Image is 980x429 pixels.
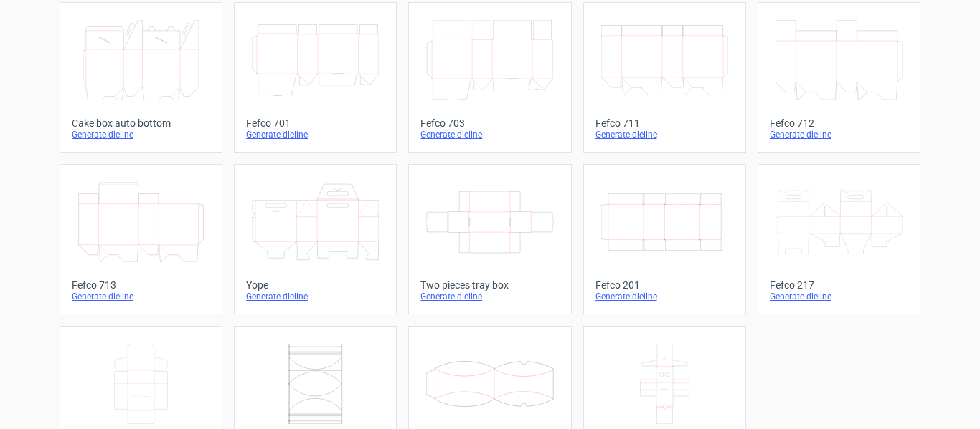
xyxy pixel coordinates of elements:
[234,164,397,314] a: YopeGenerate dieline
[595,129,734,140] div: Generate dieline
[246,129,385,140] div: Generate dieline
[246,117,385,129] div: Fefco 701
[420,129,559,140] div: Generate dieline
[770,291,908,302] div: Generate dieline
[72,117,210,129] div: Cake box auto bottom
[420,291,559,302] div: Generate dieline
[72,291,210,302] div: Generate dieline
[758,164,920,314] a: Fefco 217Generate dieline
[234,2,397,153] a: Fefco 701Generate dieline
[408,164,571,314] a: Two pieces tray boxGenerate dieline
[770,117,908,129] div: Fefco 712
[583,2,746,153] a: Fefco 711Generate dieline
[770,129,908,140] div: Generate dieline
[60,164,222,314] a: Fefco 713Generate dieline
[595,117,734,129] div: Fefco 711
[72,129,210,140] div: Generate dieline
[420,279,559,291] div: Two pieces tray box
[595,279,734,291] div: Fefco 201
[246,291,385,302] div: Generate dieline
[408,2,571,153] a: Fefco 703Generate dieline
[758,2,920,153] a: Fefco 712Generate dieline
[246,279,385,291] div: Yope
[583,164,746,314] a: Fefco 201Generate dieline
[595,291,734,302] div: Generate dieline
[420,117,559,129] div: Fefco 703
[60,2,222,153] a: Cake box auto bottomGenerate dieline
[770,279,908,291] div: Fefco 217
[72,279,210,291] div: Fefco 713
